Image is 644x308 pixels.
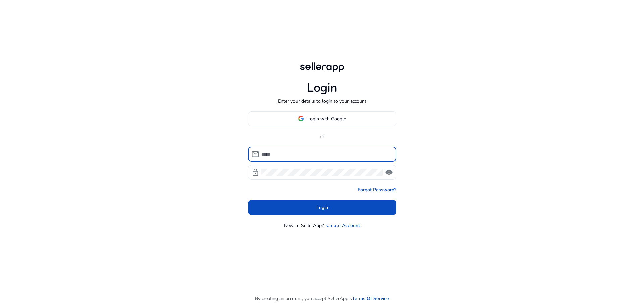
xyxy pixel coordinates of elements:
p: Enter your details to login to your account [278,98,366,105]
span: mail [251,150,259,158]
a: Forgot Password? [358,186,396,193]
p: or [248,133,396,140]
h1: Login [307,81,337,95]
span: Login with Google [307,115,346,122]
span: lock [251,168,259,176]
a: Create Account [326,222,360,229]
button: Login with Google [248,111,396,126]
span: visibility [385,168,393,176]
p: New to SellerApp? [284,222,324,229]
img: google-logo.svg [298,116,304,122]
span: Login [316,204,328,211]
button: Login [248,200,396,215]
a: Terms Of Service [352,295,389,302]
